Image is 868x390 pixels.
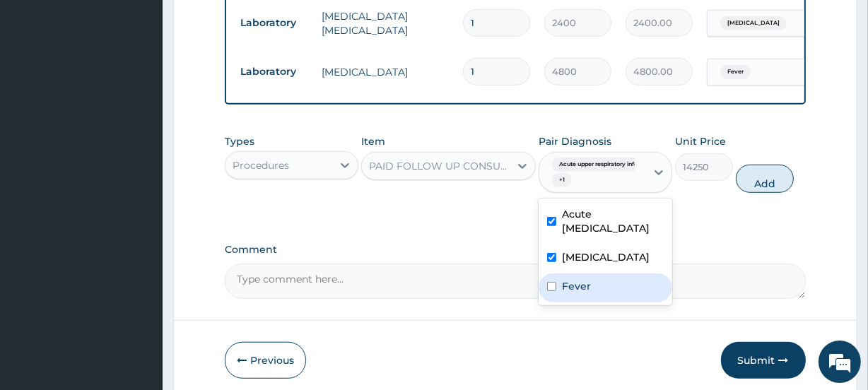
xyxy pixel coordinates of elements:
[225,136,254,148] label: Types
[74,79,237,97] div: Chat with us now
[225,244,805,256] label: Comment
[315,58,456,86] td: [MEDICAL_DATA]
[552,158,655,172] span: Acute upper respiratory infect...
[562,279,591,293] label: Fever
[82,110,195,252] span: We're online!
[233,59,315,85] td: Laboratory
[736,165,794,193] button: Add
[539,134,611,148] label: Pair Diagnosis
[361,134,385,148] label: Item
[369,159,510,173] div: PAID FOLLOW UP CONSULTATION FAMILY PHYSICIAN - [PERSON_NAME]
[720,16,787,30] span: [MEDICAL_DATA]
[675,134,726,148] label: Unit Price
[7,249,269,298] textarea: Type your message and hit 'Enter'
[315,2,456,45] td: [MEDICAL_DATA] [MEDICAL_DATA]
[720,65,751,79] span: Fever
[552,173,572,187] span: + 1
[225,342,306,379] button: Previous
[232,7,266,41] div: Minimize live chat window
[26,71,57,106] img: d_794563401_company_1708531726252_794563401
[562,250,650,264] label: [MEDICAL_DATA]
[233,10,315,36] td: Laboratory
[562,207,664,235] label: Acute [MEDICAL_DATA]
[721,342,806,379] button: Submit
[233,158,289,172] div: Procedures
